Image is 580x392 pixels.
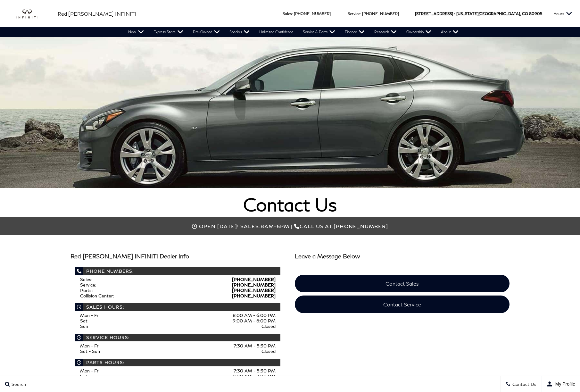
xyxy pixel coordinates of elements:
[340,27,369,37] a: Finance
[553,381,575,387] span: My Profile
[232,293,276,298] a: [PHONE_NUMBER]
[295,275,510,292] a: Contact Sales
[234,343,276,348] span: 7:30 AM - 5:30 PM
[348,11,360,16] span: Service
[295,253,510,260] h3: Leave a Message Below
[225,27,254,37] a: Specials
[240,223,261,229] span: Sales:
[199,223,239,229] span: Open [DATE]!
[261,223,289,229] span: 8am-6pm
[402,27,436,37] a: Ownership
[188,27,225,37] a: Pre-Owned
[80,313,99,318] span: Mon - Fri
[360,11,361,16] span: :
[80,373,87,379] span: Sat
[233,373,276,379] span: 8:00 AM - 2:00 PM
[80,343,99,348] span: Mon - Fri
[80,323,88,329] span: Sun
[298,27,340,37] a: Service & Parts
[70,223,510,229] div: Call us at:
[149,27,188,37] a: Express Store
[511,381,536,387] span: Contact Us
[70,195,510,214] h1: Contact Us
[80,348,100,354] span: Sat - Sun
[292,11,293,16] span: :
[362,11,399,16] a: [PHONE_NUMBER]
[16,9,48,19] img: INFINITI
[58,10,136,18] a: Red [PERSON_NAME] INFINITI
[75,334,280,341] span: Service Hours:
[283,11,292,16] span: Sales
[75,267,280,275] span: Phone Numbers:
[295,296,510,313] a: Contact Service
[291,223,293,229] span: |
[80,368,99,373] span: Mon - Fri
[234,368,276,373] span: 7:30 AM - 5:30 PM
[334,223,388,229] span: [PHONE_NUMBER]
[232,277,276,282] a: [PHONE_NUMBER]
[70,253,285,260] h3: Red [PERSON_NAME] INFINITI Dealer Info
[58,11,136,17] span: Red [PERSON_NAME] INFINITI
[254,27,298,37] a: Unlimited Confidence
[75,359,280,366] span: Parts Hours:
[80,293,114,298] span: Collision Center:
[415,11,542,16] a: [STREET_ADDRESS] • [US_STATE][GEOGRAPHIC_DATA], CO 80905
[123,27,149,37] a: New
[233,313,276,318] span: 8:00 AM - 6:00 PM
[369,27,402,37] a: Research
[10,381,26,387] span: Search
[232,282,276,288] a: [PHONE_NUMBER]
[261,348,276,354] span: Closed
[80,282,96,288] span: Service:
[232,288,276,293] a: [PHONE_NUMBER]
[261,323,276,329] span: Closed
[80,277,92,282] span: Sales:
[80,288,93,293] span: Parts:
[436,27,463,37] a: About
[233,318,276,323] span: 9:00 AM - 6:00 PM
[123,27,463,37] nav: Main Navigation
[16,9,48,19] a: infiniti
[80,318,87,323] span: Sat
[75,303,280,311] span: Sales Hours:
[294,11,331,16] a: [PHONE_NUMBER]
[542,376,580,392] button: user-profile-menu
